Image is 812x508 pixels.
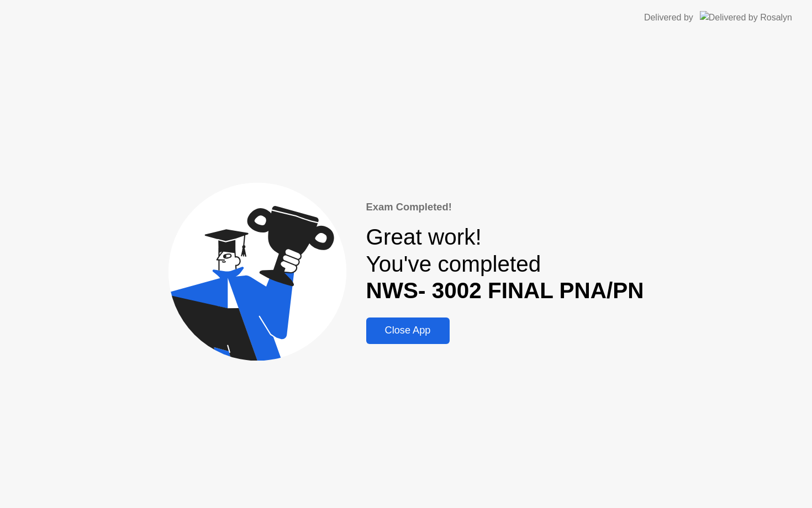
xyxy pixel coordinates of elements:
div: Great work! You've completed [366,224,644,304]
div: Close App [370,325,446,336]
div: Exam Completed! [366,199,644,215]
button: Close App [366,317,450,344]
b: NWS- 3002 FINAL PNA/PN [366,278,644,303]
img: Delivered by Rosalyn [700,11,792,24]
div: Delivered by [644,11,693,24]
